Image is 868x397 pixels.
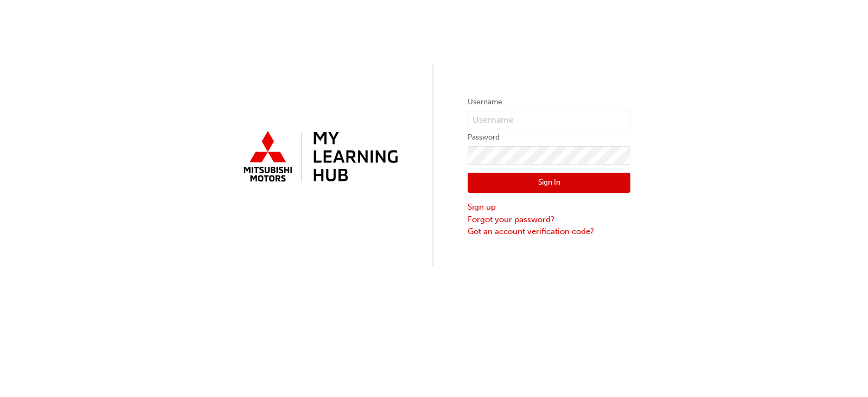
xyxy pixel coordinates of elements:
a: Sign up [468,201,630,213]
label: Password [468,131,630,144]
a: Got an account verification code? [468,225,630,238]
img: mmal [238,127,400,188]
a: Forgot your password? [468,213,630,226]
label: Username [468,96,630,109]
input: Username [468,111,630,129]
button: Sign In [468,173,630,193]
